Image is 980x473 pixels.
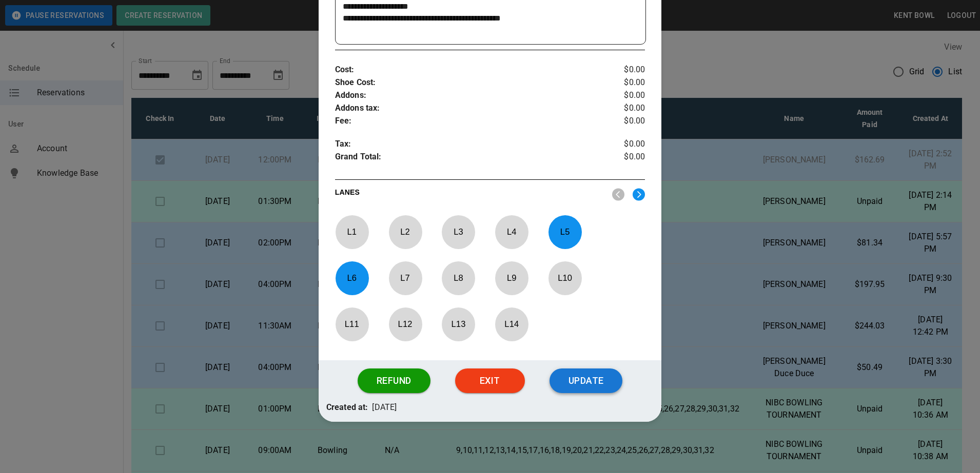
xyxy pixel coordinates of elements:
[326,401,368,414] p: Created at:
[548,266,582,290] p: L 10
[594,115,645,128] p: $0.00
[495,220,528,244] p: L 4
[335,76,594,89] p: Shoe Cost :
[594,151,645,166] p: $0.00
[612,188,624,201] img: nav_left.svg
[388,220,422,244] p: L 2
[548,220,582,244] p: L 5
[335,89,594,102] p: Addons :
[335,115,594,128] p: Fee :
[335,151,594,166] p: Grand Total :
[594,138,645,151] p: $0.00
[335,187,604,201] p: LANES
[594,64,645,76] p: $0.00
[335,266,369,290] p: L 6
[388,312,422,336] p: L 12
[441,266,475,290] p: L 8
[441,312,475,336] p: L 13
[594,89,645,102] p: $0.00
[372,401,397,414] p: [DATE]
[455,368,525,393] button: Exit
[441,220,475,244] p: L 3
[388,266,422,290] p: L 7
[335,64,594,76] p: Cost :
[495,312,528,336] p: L 14
[550,368,622,393] button: Update
[335,102,594,115] p: Addons tax :
[335,312,369,336] p: L 11
[358,368,430,393] button: Refund
[335,138,594,151] p: Tax :
[594,76,645,89] p: $0.00
[495,266,528,290] p: L 9
[335,220,369,244] p: L 1
[633,188,645,201] img: right.svg
[594,102,645,115] p: $0.00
